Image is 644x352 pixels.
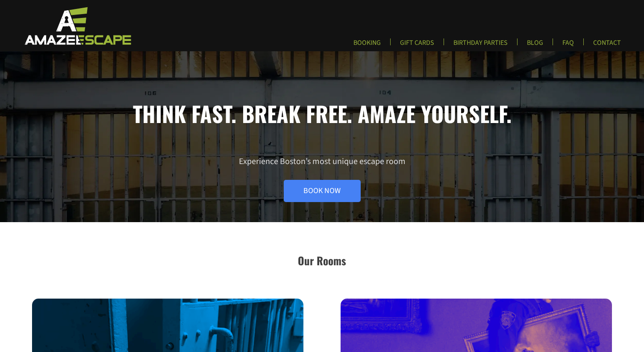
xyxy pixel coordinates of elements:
[284,180,361,202] a: Book Now
[347,38,388,53] a: BOOKING
[556,38,581,53] a: FAQ
[586,38,628,53] a: CONTACT
[393,38,441,53] a: GIFT CARDS
[32,100,612,126] h1: Think fast. Break free. Amaze yourself.
[447,38,515,53] a: BIRTHDAY PARTIES
[14,6,140,45] img: Escape Room Game in Boston Area
[520,38,550,53] a: BLOG
[32,156,612,202] p: Experience Boston’s most unique escape room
